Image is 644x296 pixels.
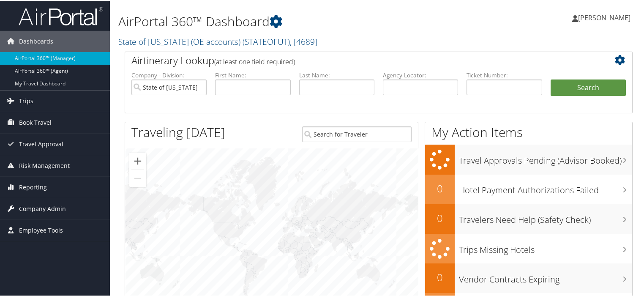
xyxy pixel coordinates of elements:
label: First Name: [215,70,290,79]
button: Zoom out [129,169,146,186]
button: Search [551,79,626,96]
label: Company - Division: [131,70,207,79]
h2: 0 [425,181,455,195]
a: 0Travelers Need Help (Safety Check) [425,203,632,233]
span: Company Admin [19,197,66,219]
h2: 0 [425,210,455,225]
h3: Travelers Need Help (Safety Check) [459,209,632,225]
span: Employee Tools [19,219,63,240]
span: [PERSON_NAME] [578,12,630,22]
h1: Traveling [DATE] [131,123,225,140]
h3: Trips Missing Hotels [459,239,632,255]
span: Reporting [19,176,47,197]
a: 0Hotel Payment Authorizations Failed [425,174,632,203]
h3: Travel Approvals Pending (Advisor Booked) [459,150,632,166]
span: (at least one field required) [214,56,295,66]
h1: My Action Items [425,123,632,140]
span: Book Travel [19,111,52,132]
img: airportal-logo.png [19,5,103,25]
span: Trips [19,90,33,111]
a: 0Vendor Contracts Expiring [425,263,632,292]
a: [PERSON_NAME] [572,4,639,30]
span: Travel Approval [19,133,63,154]
a: Travel Approvals Pending (Advisor Booked) [425,144,632,174]
span: ( STATEOFUT ) [243,35,290,47]
h1: AirPortal 360™ Dashboard [118,12,465,30]
label: Ticket Number: [467,70,542,79]
h3: Vendor Contracts Expiring [459,269,632,285]
span: Dashboards [19,30,53,51]
label: Agency Locator: [383,70,458,79]
span: Risk Management [19,154,70,175]
a: State of [US_STATE] (OE accounts) [118,35,317,47]
h2: 0 [425,269,455,284]
a: Trips Missing Hotels [425,233,632,263]
h2: Airtinerary Lookup [131,52,584,67]
h3: Hotel Payment Authorizations Failed [459,179,632,195]
label: Last Name: [299,70,374,79]
input: Search for Traveler [302,126,412,141]
span: , [ 4689 ] [290,35,317,47]
button: Zoom in [129,152,146,169]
